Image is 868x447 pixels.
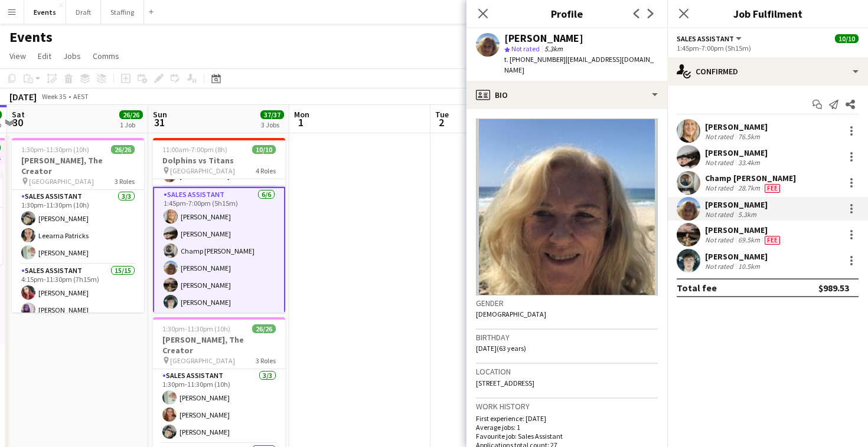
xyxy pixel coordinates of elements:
span: 3 Roles [256,356,276,365]
div: 1 Job [120,120,142,129]
span: Edit [38,51,51,61]
a: Comms [88,48,124,64]
app-job-card: 11:00am-7:00pm (8h)10/10Dolphins vs Titans [GEOGRAPHIC_DATA]4 RolesOutlet Supervisor2/212:45pm-7:... [153,138,285,313]
div: AEST [73,92,89,101]
button: Draft [66,1,101,24]
h3: Work history [476,401,658,412]
a: Edit [33,48,56,64]
div: [PERSON_NAME] [705,147,768,158]
span: [DATE] (63 years) [476,344,526,353]
h3: Location [476,366,658,377]
div: 1:45pm-7:00pm (5h15m) [677,44,859,52]
p: Favourite job: Sales Assistant [476,432,658,441]
span: [DEMOGRAPHIC_DATA] [476,310,546,318]
h3: [PERSON_NAME], The Creator [12,155,144,176]
div: 33.4km [736,158,762,167]
span: Fee [765,236,780,245]
div: [PERSON_NAME] [705,199,768,210]
div: [PERSON_NAME] [705,121,768,132]
span: 26/26 [119,110,143,119]
span: 2 [433,116,449,129]
p: Average jobs: 1 [476,423,658,432]
h3: Job Fulfilment [667,6,868,21]
span: 1 [292,116,309,129]
span: | [EMAIL_ADDRESS][DOMAIN_NAME] [504,55,654,74]
span: Sales Assistant [677,34,734,43]
span: View [9,51,26,61]
span: 11:00am-7:00pm (8h) [162,145,227,154]
span: t. [PHONE_NUMBER] [504,55,566,64]
span: 1:30pm-11:30pm (10h) [162,324,230,333]
button: Sales Assistant [677,34,743,43]
app-card-role: Sales Assistant6/61:45pm-7:00pm (5h15m)[PERSON_NAME][PERSON_NAME]Champ [PERSON_NAME][PERSON_NAME]... [153,187,285,315]
a: Jobs [58,48,86,64]
div: Confirmed [667,57,868,86]
app-card-role: Sales Assistant3/31:30pm-11:30pm (10h)[PERSON_NAME]Leearna Patricks[PERSON_NAME] [12,190,144,264]
div: [DATE] [9,91,37,103]
img: Crew avatar or photo [476,119,658,295]
span: Fee [765,184,780,193]
button: Events [24,1,66,24]
h3: Gender [476,298,658,308]
span: Sat [12,109,25,120]
div: 69.5km [736,235,762,245]
div: Not rated [705,262,736,271]
div: Not rated [705,183,736,193]
app-job-card: 1:30pm-11:30pm (10h)26/26[PERSON_NAME], The Creator [GEOGRAPHIC_DATA]3 RolesSales Assistant3/31:3... [12,138,144,313]
div: Bio [466,81,667,109]
span: [GEOGRAPHIC_DATA] [170,166,235,175]
h3: [PERSON_NAME], The Creator [153,334,285,356]
h3: Dolphins vs Titans [153,155,285,166]
h1: Events [9,28,53,46]
span: [STREET_ADDRESS] [476,379,534,387]
a: View [5,48,31,64]
div: [PERSON_NAME] [705,225,782,235]
span: 4 Roles [256,166,276,175]
button: Staffing [101,1,144,24]
span: 1:30pm-11:30pm (10h) [21,145,89,154]
span: Week 35 [39,92,68,101]
span: 31 [151,116,167,129]
div: 10.5km [736,262,762,271]
h3: Profile [466,6,667,21]
div: Champ [PERSON_NAME] [705,173,796,183]
span: 30 [10,116,25,129]
div: Crew has different fees then in role [762,183,782,193]
div: 3 Jobs [261,120,283,129]
div: Not rated [705,235,736,245]
span: Not rated [511,44,540,53]
span: Mon [294,109,309,120]
div: Total fee [677,282,717,294]
div: Crew has different fees then in role [762,235,782,245]
div: [PERSON_NAME] [705,251,768,262]
span: Tue [435,109,449,120]
p: First experience: [DATE] [476,414,658,423]
div: 76.5km [736,132,762,141]
span: 37/37 [260,110,284,119]
span: [GEOGRAPHIC_DATA] [170,356,235,365]
div: 28.7km [736,183,762,193]
h3: Birthday [476,332,658,343]
span: 26/26 [111,145,135,154]
div: [PERSON_NAME] [504,33,583,44]
span: [GEOGRAPHIC_DATA] [29,177,94,186]
span: 5.3km [542,44,565,53]
app-card-role: Sales Assistant3/31:30pm-11:30pm (10h)[PERSON_NAME][PERSON_NAME][PERSON_NAME] [153,369,285,443]
span: Jobs [63,51,81,61]
span: 26/26 [252,324,276,333]
span: 10/10 [252,145,276,154]
div: Not rated [705,158,736,167]
span: Sun [153,109,167,120]
span: 10/10 [835,34,859,43]
div: Not rated [705,132,736,141]
div: Not rated [705,210,736,219]
div: $989.53 [818,282,849,294]
span: 3 Roles [115,177,135,186]
div: 5.3km [736,210,759,219]
span: Comms [93,51,119,61]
